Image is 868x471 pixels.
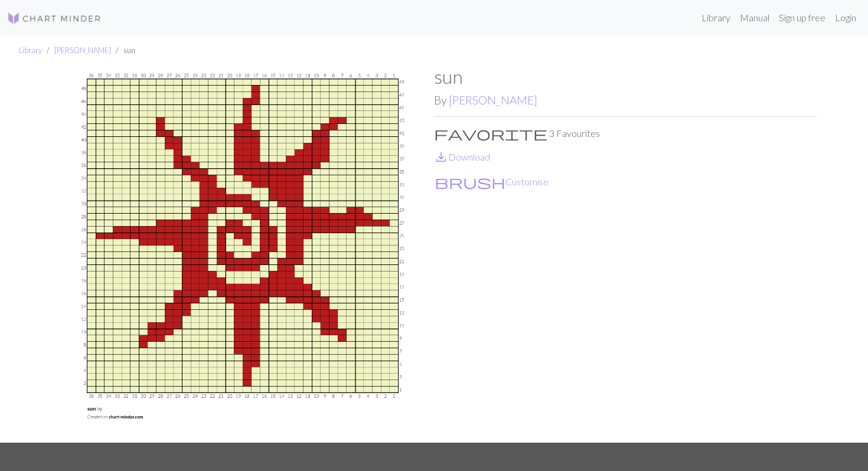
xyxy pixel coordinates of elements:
a: DownloadDownload [434,151,490,162]
p: 3 Favourites [434,126,817,140]
i: Favourite [434,126,547,140]
a: Manual [735,6,774,30]
a: [PERSON_NAME] [54,45,111,55]
a: Login [830,6,861,30]
a: Library [19,45,42,55]
a: [PERSON_NAME] [449,93,537,107]
h1: sun [434,66,817,88]
span: save_alt [434,149,448,165]
span: favorite [434,125,547,142]
a: Library [697,6,735,30]
i: Download [434,150,448,164]
button: CustomiseCustomise [434,174,549,189]
span: brush [435,174,505,190]
a: Sign up free [774,6,830,30]
i: Customise [435,175,505,189]
img: sun [51,66,434,442]
img: Logo [7,11,102,25]
li: sun [111,45,135,56]
h2: By [434,93,817,107]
